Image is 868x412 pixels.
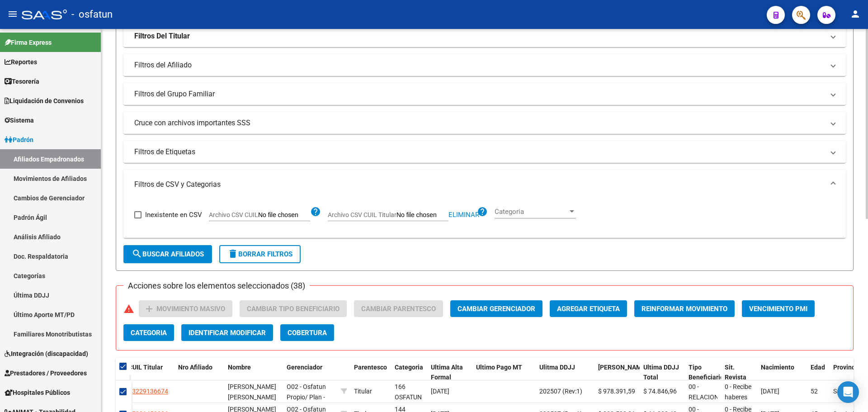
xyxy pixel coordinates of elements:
[830,358,866,388] datatable-header-cell: Provincia
[811,364,825,371] span: Edad
[689,364,724,381] span: Tipo Beneficiario
[477,206,488,217] mat-icon: help
[134,180,824,189] mat-panel-title: Filtros de CSV y Categorias
[125,358,175,388] datatable-header-cell: CUIL Titular
[228,383,276,401] span: [PERSON_NAME] [PERSON_NAME]
[5,57,37,67] span: Reportes
[643,364,679,381] span: Ultima DDJJ Total
[156,305,225,313] span: Movimiento Masivo
[224,358,283,388] datatable-header-cell: Nombre
[123,25,846,47] mat-expansion-panel-header: Filtros Del Titular
[219,245,301,263] button: Borrar Filtros
[123,245,212,263] button: Buscar Afiliados
[539,364,575,371] span: Ulitma DDJJ
[134,147,824,157] mat-panel-title: Filtros de Etiquetas
[761,388,779,395] span: [DATE]
[395,364,423,371] span: Categoria
[288,329,327,337] span: Cobertura
[448,211,479,219] span: Eliminar
[807,358,830,388] datatable-header-cell: Edad
[175,358,224,388] datatable-header-cell: Nro Afiliado
[123,279,310,292] h3: Acciones sobre los elementos seleccionados (38)
[5,349,88,359] span: Integración (discapacidad)
[643,388,677,395] span: $ 74.846,96
[134,118,824,128] mat-panel-title: Cruce con archivos importantes SSS
[749,305,807,313] span: Vencimiento PMI
[742,300,815,317] button: Vencimiento PMI
[123,324,174,341] button: Categoria
[287,364,322,371] span: Gerenciador
[134,60,824,70] mat-panel-title: Filtros del Afiliado
[132,248,142,259] mat-icon: search
[350,358,391,388] datatable-header-cell: Parentesco
[134,89,824,99] mat-panel-title: Filtros del Grupo Familiar
[228,364,251,371] span: Nombre
[450,300,542,317] button: Cambiar Gerenciador
[128,364,163,371] span: CUIL Titular
[5,115,34,125] span: Sistema
[145,209,202,220] span: Inexistente en CSV
[391,358,427,388] datatable-header-cell: Categoria
[634,300,735,317] button: Reinformar Movimiento
[550,300,627,317] button: Agregar Etiqueta
[132,250,204,258] span: Buscar Afiliados
[5,38,52,47] span: Firma Express
[178,364,212,371] span: Nro Afiliado
[539,388,582,395] span: 202507 (Rev:1)
[139,300,232,317] button: Movimiento Masivo
[5,368,87,378] span: Prestadores / Proveedores
[476,364,522,371] span: Ultimo Pago MT
[283,358,337,388] datatable-header-cell: Gerenciador
[247,305,340,313] span: Cambiar Tipo Beneficiario
[685,358,721,388] datatable-header-cell: Tipo Beneficiario
[123,170,846,199] mat-expansion-panel-header: Filtros de CSV y Categorias
[833,364,860,371] span: Provincia
[833,388,857,395] span: San Luis
[227,248,238,259] mat-icon: delete
[209,211,258,218] span: Archivo CSV CUIL
[361,305,436,313] span: Cambiar Parentesco
[431,386,469,397] div: [DATE]
[761,364,794,371] span: Nacimiento
[131,329,167,337] span: Categoria
[128,388,168,395] span: 23229136674
[640,358,685,388] datatable-header-cell: Ultima DDJJ Total
[594,358,640,388] datatable-header-cell: Ultimo Sueldo
[287,383,326,401] span: O02 - Osfatun Propio
[240,300,347,317] button: Cambiar Tipo Beneficiario
[287,393,325,411] span: / Plan - DOCENTE
[495,208,568,216] span: Categoria
[227,250,292,258] span: Borrar Filtros
[448,212,479,218] button: Eliminar
[328,211,396,218] span: Archivo CSV CUIL Titular
[123,199,846,238] div: Filtros de CSV y Categorias
[598,388,635,395] span: $ 978.391,59
[557,305,620,313] span: Agregar Etiqueta
[123,141,846,163] mat-expansion-panel-header: Filtros de Etiquetas
[598,364,647,371] span: [PERSON_NAME]
[395,383,457,411] span: 166 OSFATUN UNCOMECHINGONES
[71,5,113,24] span: - osfatun
[850,9,861,19] mat-icon: person
[354,388,372,395] span: Titular
[280,324,334,341] button: Cobertura
[134,31,190,41] strong: Filtros Del Titular
[144,303,155,314] mat-icon: add
[7,9,18,19] mat-icon: menu
[396,211,448,219] input: Archivo CSV CUIL Titular
[642,305,727,313] span: Reinformar Movimiento
[757,358,807,388] datatable-header-cell: Nacimiento
[123,303,134,314] mat-icon: warning
[721,358,757,388] datatable-header-cell: Sit. Revista
[123,83,846,105] mat-expansion-panel-header: Filtros del Grupo Familiar
[431,364,463,381] span: Ultima Alta Formal
[123,112,846,134] mat-expansion-panel-header: Cruce con archivos importantes SSS
[458,305,535,313] span: Cambiar Gerenciador
[427,358,472,388] datatable-header-cell: Ultima Alta Formal
[354,300,443,317] button: Cambiar Parentesco
[536,358,594,388] datatable-header-cell: Ulitma DDJJ
[5,96,84,106] span: Liquidación de Convenios
[181,324,273,341] button: Identificar Modificar
[5,76,39,86] span: Tesorería
[811,388,818,395] span: 52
